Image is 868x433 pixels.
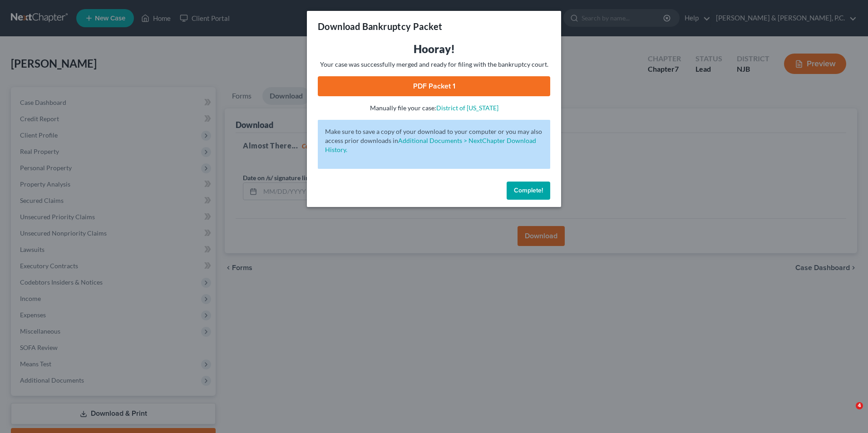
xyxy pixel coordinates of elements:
a: PDF Packet 1 [318,76,550,96]
span: 4 [856,402,863,409]
a: District of [US_STATE] [436,104,498,112]
button: Complete! [507,182,550,200]
p: Manually file your case: [318,103,550,113]
a: Additional Documents > NextChapter Download History. [325,137,536,153]
h3: Hooray! [318,42,550,56]
h3: Download Bankruptcy Packet [318,20,442,33]
p: Make sure to save a copy of your download to your computer or you may also access prior downloads in [325,127,543,154]
iframe: Intercom live chat [837,402,859,424]
span: Complete! [514,187,543,194]
p: Your case was successfully merged and ready for filing with the bankruptcy court. [318,60,550,69]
